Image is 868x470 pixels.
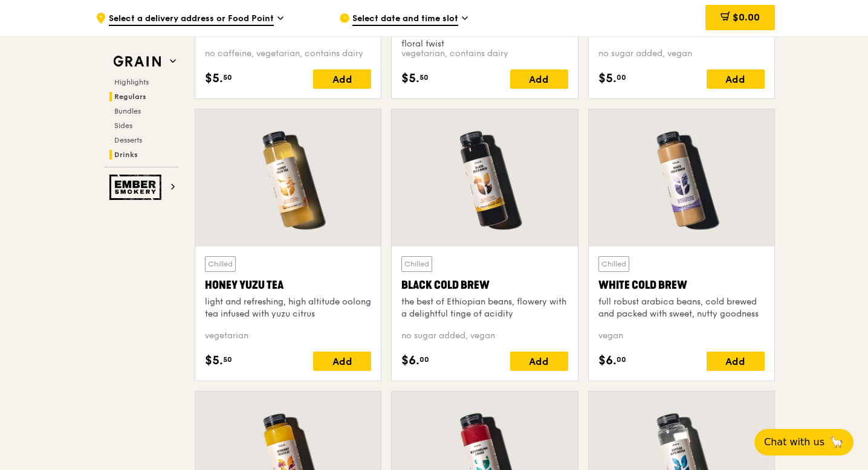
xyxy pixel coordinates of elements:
span: 50 [223,72,232,82]
div: Honey Yuzu Tea [205,277,371,294]
div: vegan [598,330,765,342]
div: Add [313,69,371,89]
span: Select date and time slot [352,13,458,26]
div: Chilled [205,256,236,272]
div: no caffeine, vegetarian, contains dairy [205,48,371,60]
div: Chilled [598,256,629,272]
span: $0.00 [733,11,760,23]
div: no sugar added, vegan [401,330,568,342]
div: vegetarian, contains dairy [401,48,568,60]
img: Grain web logo [109,51,165,72]
span: Sides [114,121,132,130]
span: 50 [419,72,429,82]
span: Highlights [114,78,149,86]
span: Desserts [114,136,142,144]
span: 🦙 [829,435,844,449]
span: Drinks [114,150,138,159]
div: Add [707,69,765,89]
span: 00 [617,72,626,82]
span: $6. [598,352,617,370]
span: Bundles [114,107,141,115]
div: Black Cold Brew [401,277,568,294]
span: $5. [598,69,617,88]
div: light and refreshing, high altitude oolong tea infused with yuzu citrus [205,296,371,320]
div: vegetarian [205,330,371,342]
span: Regulars [114,92,146,101]
span: $5. [401,69,419,88]
div: the best of Ethiopian beans, flowery with a delightful tinge of acidity [401,296,568,320]
span: 50 [223,355,232,364]
div: no sugar added, vegan [598,48,765,60]
span: 00 [419,355,429,364]
span: Chat with us [764,435,824,449]
span: $5. [205,352,223,370]
button: Chat with us🦙 [754,429,853,456]
span: $5. [205,69,223,88]
div: White Cold Brew [598,277,765,294]
div: Add [510,69,568,89]
div: full robust arabica beans, cold brewed and packed with sweet, nutty goodness [598,296,765,320]
span: Select a delivery address or Food Point [109,13,274,26]
img: Ember Smokery web logo [109,175,165,200]
span: 00 [617,355,626,364]
span: $6. [401,352,419,370]
div: Add [313,352,371,371]
div: Add [510,352,568,371]
div: Add [707,352,765,371]
div: Chilled [401,256,432,272]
